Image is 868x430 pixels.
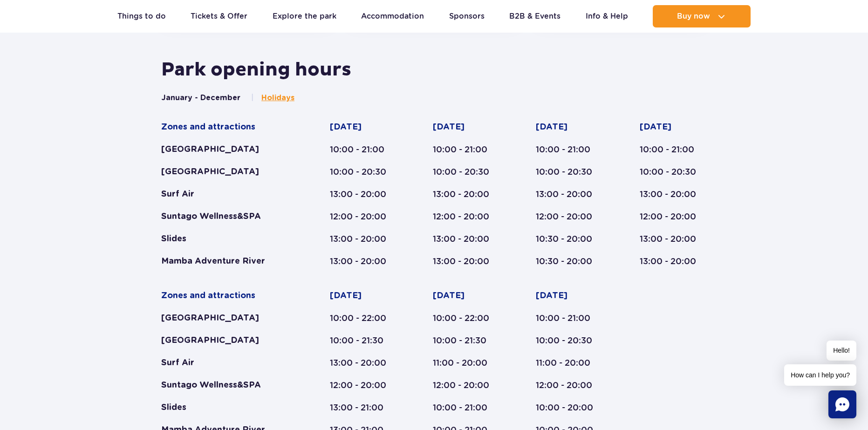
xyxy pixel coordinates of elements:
div: Suntago Wellness&SPA [161,211,294,222]
div: [DATE] [330,290,397,301]
button: January - December [161,93,240,103]
div: [DATE] [640,122,707,133]
div: 12:00 - 20:00 [433,211,500,222]
div: Slides [161,233,294,245]
div: 12:00 - 20:00 [536,380,604,391]
div: 13:00 - 20:00 [330,233,397,245]
div: 13:00 - 20:00 [330,189,397,200]
a: B2B & Events [509,5,560,27]
div: Surf Air [161,357,294,369]
div: [DATE] [433,290,500,301]
button: Buy now [653,5,751,27]
h2: Park opening hours [161,58,707,82]
div: 10:30 - 20:00 [536,256,604,267]
div: 10:30 - 20:00 [536,233,604,245]
div: 13:00 - 20:00 [640,256,707,267]
div: 10:00 - 20:00 [536,402,604,413]
div: 12:00 - 20:00 [433,380,500,391]
div: 10:00 - 21:00 [640,144,707,155]
div: 12:00 - 20:00 [536,211,604,222]
div: 10:00 - 21:30 [330,335,397,346]
div: 10:00 - 20:30 [330,166,397,177]
div: 10:00 - 22:00 [433,313,500,324]
div: 11:00 - 20:00 [433,357,500,369]
div: Surf Air [161,189,294,200]
div: 10:00 - 21:00 [536,313,604,324]
div: 10:00 - 20:30 [536,335,604,346]
div: Mamba Adventure River [161,256,294,267]
div: Zones and attractions [161,290,294,301]
a: Things to do [117,5,166,27]
div: 13:00 - 20:00 [433,189,500,200]
button: Holidays [251,93,294,103]
div: [DATE] [536,290,604,301]
div: [GEOGRAPHIC_DATA] [161,335,294,346]
div: 13:00 - 20:00 [536,189,604,200]
div: 12:00 - 20:00 [640,211,707,222]
div: [GEOGRAPHIC_DATA] [161,144,294,155]
div: 10:00 - 21:00 [433,402,500,413]
div: 11:00 - 20:00 [536,357,604,369]
div: Suntago Wellness&SPA [161,380,294,391]
div: 13:00 - 20:00 [433,256,500,267]
span: Holidays [261,93,294,103]
span: How can I help you? [784,364,856,386]
div: [GEOGRAPHIC_DATA] [161,313,294,324]
div: 13:00 - 20:00 [330,256,397,267]
div: [DATE] [433,122,500,133]
div: 10:00 - 22:00 [330,313,397,324]
div: 10:00 - 21:00 [536,144,604,155]
div: 10:00 - 20:30 [640,166,707,177]
div: Chat [828,390,856,418]
div: Zones and attractions [161,122,294,133]
div: 12:00 - 20:00 [330,211,397,222]
div: [DATE] [330,122,397,133]
div: 13:00 - 20:00 [640,233,707,245]
div: 10:00 - 20:30 [433,166,500,177]
a: Explore the park [273,5,336,27]
div: 13:00 - 20:00 [640,189,707,200]
a: Tickets & Offer [191,5,247,27]
div: 10:00 - 21:00 [433,144,500,155]
div: 12:00 - 20:00 [330,380,397,391]
div: Slides [161,402,294,413]
div: 13:00 - 21:00 [330,402,397,413]
div: 13:00 - 20:00 [433,233,500,245]
a: Accommodation [361,5,424,27]
span: Buy now [677,12,710,20]
div: 10:00 - 20:30 [536,166,604,177]
a: Sponsors [449,5,485,27]
span: Hello! [827,341,856,361]
div: 13:00 - 20:00 [330,357,397,369]
div: [GEOGRAPHIC_DATA] [161,166,294,177]
div: 10:00 - 21:30 [433,335,500,346]
div: 10:00 - 21:00 [330,144,397,155]
div: [DATE] [536,122,604,133]
a: Info & Help [586,5,628,27]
